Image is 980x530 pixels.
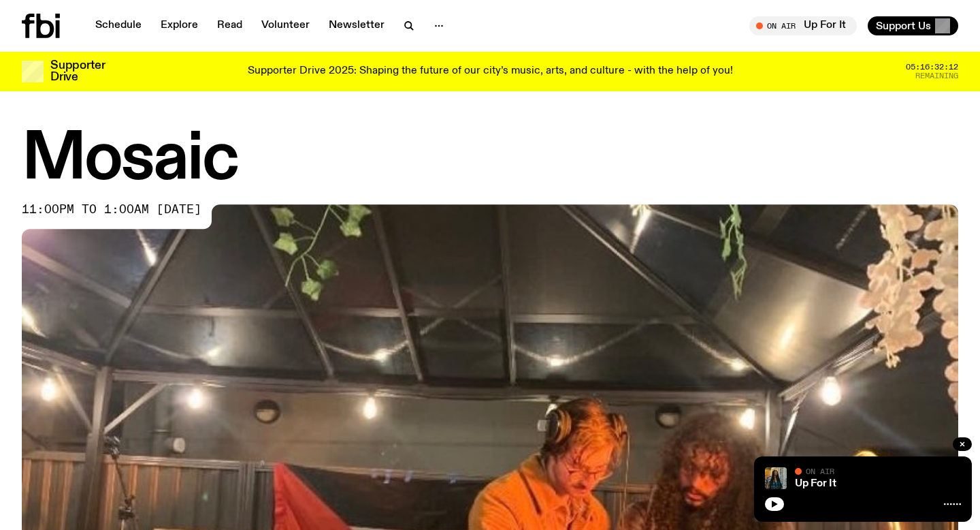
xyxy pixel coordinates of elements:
img: Ify - a Brown Skin girl with black braided twists, looking up to the side with her tongue stickin... [765,467,787,489]
a: Schedule [87,16,150,35]
h3: Supporter Drive [50,60,105,83]
a: Newsletter [321,16,393,35]
span: On Air [806,467,834,476]
a: Volunteer [253,16,318,35]
button: On AirUp For It [749,16,857,35]
button: Support Us [868,16,958,35]
span: 11:00pm to 1:00am [DATE] [22,204,201,215]
h1: Mosaic [22,129,958,191]
a: Read [209,16,250,35]
span: Support Us [876,20,931,32]
p: Supporter Drive 2025: Shaping the future of our city’s music, arts, and culture - with the help o... [248,65,733,78]
a: Explore [152,16,206,35]
span: 05:16:32:12 [906,63,958,71]
span: Remaining [915,72,958,80]
a: Up For It [795,478,836,489]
